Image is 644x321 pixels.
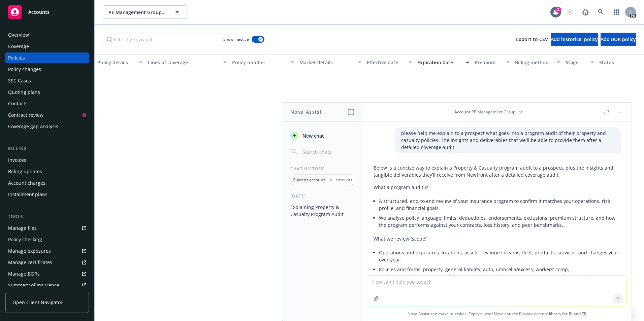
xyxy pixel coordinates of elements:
[8,189,47,200] div: Installment plans
[551,36,598,42] span: Add historical policy
[8,98,28,109] div: Contacts
[5,64,89,75] a: Policy changes
[374,184,621,191] p: What a program audit is
[5,98,89,109] a: Contacts
[5,178,89,188] a: Account charges
[5,121,89,132] a: Coverage gap analysis
[5,189,89,200] a: Installment plans
[8,269,40,279] div: Manage BORs
[301,147,355,156] input: Search chats
[288,130,357,142] button: New chat
[5,234,89,245] a: Policy checking
[379,248,621,264] li: Operations and exposures: locations, assets, revenue streams, fleet, products, services, and chan...
[8,52,25,63] div: Policies
[5,166,89,177] a: Billing updates
[232,59,287,66] div: Policy number
[401,130,614,151] p: please help me explain to a prospect what goes into a program audit of their property and casualt...
[563,54,597,70] button: Stage
[282,193,363,199] div: [DATE]
[293,177,325,183] p: Current account
[145,54,229,70] button: Lines of coverage
[367,59,405,66] div: Effective date
[610,5,623,19] a: Switch app
[288,202,357,220] button: Explaining Property & Casualty Program Audit
[8,178,45,188] div: Account charges
[601,33,636,46] button: Add BOR policy
[330,177,352,183] p: All accounts
[8,30,29,40] div: Overview
[379,213,621,230] li: We analyze policy language, limits, deductibles, endorsements, exclusions, premium structure, and...
[108,9,167,16] span: PE Management Group, Inc.
[5,223,89,234] a: Manage files
[8,155,26,166] div: Invoices
[5,110,89,120] a: Contract review
[454,109,471,115] span: Account
[475,59,502,66] div: Premium
[5,87,89,98] a: Quoting plans
[379,264,621,281] li: Policies and forms: property, general liability, auto, umbrella/excess, workers’ comp, profession...
[472,54,512,70] button: Premium
[8,75,31,86] div: SSC Cases
[148,59,219,66] div: Lines of coverage
[5,52,89,63] a: Policies
[5,269,89,279] a: Manage BORs
[582,311,587,317] a: TR
[5,246,89,256] a: Manage exposures
[5,75,89,86] a: SSC Cases
[515,59,553,66] div: Billing method
[374,235,621,242] p: What we review (scope)
[8,223,37,234] div: Manage files
[282,166,363,172] div: Chat History
[516,33,548,46] button: Export to CSV
[563,5,577,19] a: Start snowing
[8,280,59,291] div: Summary of insurance
[379,196,621,213] li: A structured, end‑to‑end review of your insurance program to confirm it matches your operations, ...
[8,234,42,245] div: Policy checking
[297,54,364,70] button: Market details
[103,33,219,46] input: Filter by keyword...
[299,59,354,66] div: Market details
[5,257,89,268] a: Manage certificates
[374,164,621,178] p: Below is a concise way to explain a Property & Casualty program audit to a prospect, plus the ins...
[5,280,89,291] a: Summary of insurance
[364,54,415,70] button: Effective date
[5,213,89,220] div: Tools
[415,54,472,70] button: Expiration date
[454,109,524,115] div: : PE Management Group, Inc.
[512,54,563,70] button: Billing method
[223,36,249,42] span: Show inactive
[5,41,89,52] a: Coverage
[8,166,42,177] div: Billing updates
[229,54,297,70] button: Policy number
[594,5,608,19] a: Search
[5,30,89,40] a: Overview
[516,36,548,42] span: Export to CSV
[599,59,640,66] div: Status
[8,257,52,268] div: Manage certificates
[601,36,636,42] span: Add BOR policy
[551,33,598,46] button: Add historical policy
[95,54,145,70] button: Policy details
[417,59,462,66] div: Expiration date
[8,246,51,256] div: Manage exposures
[569,311,573,317] a: BI
[8,87,40,98] div: Quoting plans
[28,9,50,15] span: Accounts
[579,5,592,19] a: Report a Bug
[97,59,135,66] div: Policy details
[301,132,324,139] span: New chat
[5,145,89,152] div: Billing
[8,41,29,52] div: Coverage
[555,7,561,13] div: 3
[8,110,43,120] div: Contract review
[290,108,322,115] h1: Nova Assist
[8,121,58,132] div: Coverage gap analysis
[566,59,586,66] div: Stage
[5,3,89,22] a: Accounts
[365,307,629,321] span: Nova Assist can make mistakes. Explore what Nova can do: Browse prompt library for and
[12,299,63,306] span: Open Client Navigator
[5,155,89,166] a: Invoices
[103,5,187,19] button: PE Management Group, Inc.
[8,64,41,75] div: Policy changes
